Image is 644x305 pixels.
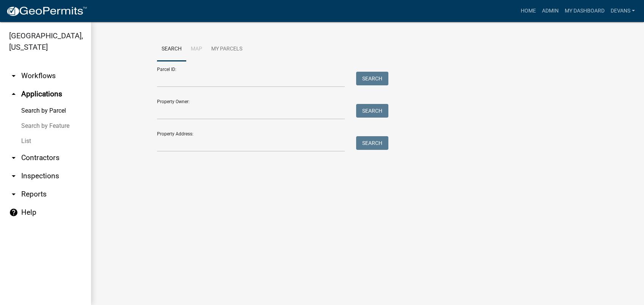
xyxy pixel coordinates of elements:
[356,136,388,150] button: Search
[9,90,18,99] i: arrow_drop_up
[518,4,539,18] a: Home
[539,4,562,18] a: Admin
[157,37,186,61] a: Search
[9,71,18,80] i: arrow_drop_down
[9,153,18,162] i: arrow_drop_down
[608,4,638,18] a: devans
[356,104,388,118] button: Search
[9,190,18,199] i: arrow_drop_down
[9,208,18,217] i: help
[356,72,388,85] button: Search
[9,171,18,181] i: arrow_drop_down
[562,4,608,18] a: My Dashboard
[207,37,247,61] a: My Parcels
